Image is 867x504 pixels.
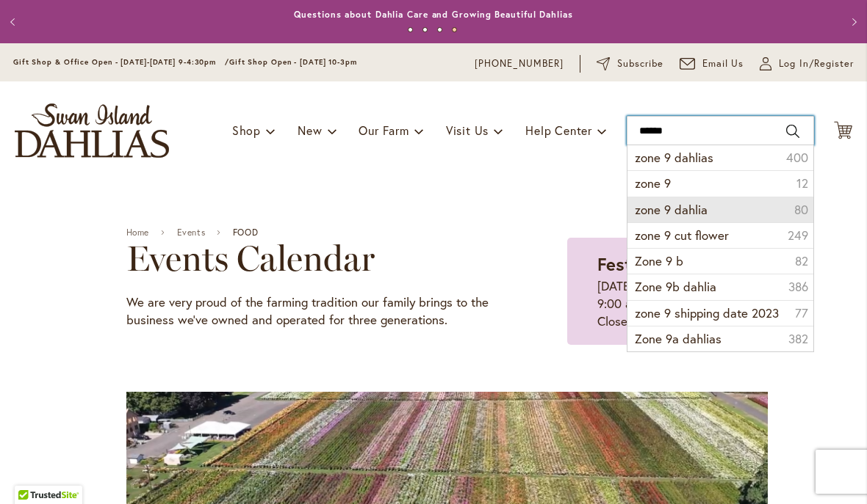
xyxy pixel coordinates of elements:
[796,175,808,192] span: 12
[233,227,258,238] span: FOOD
[760,56,854,71] a: Log In/Register
[408,27,413,32] button: 1 of 4
[177,227,206,238] a: Events
[786,120,799,143] button: Search
[680,56,744,71] a: Email Us
[446,123,489,138] span: Visit Us
[15,103,169,158] a: store logo
[475,56,564,71] a: [PHONE_NUMBER]
[597,56,663,71] a: Subscribe
[635,227,729,244] span: zone 9 cut flower
[779,56,854,71] span: Log In/Register
[788,330,808,348] span: 382
[437,27,442,32] button: 3 of 4
[635,149,713,166] span: zone 9 dahlias
[794,201,808,219] span: 80
[635,175,671,191] span: zone 9
[126,238,494,279] h2: Events Calendar
[452,27,457,32] button: 4 of 4
[788,227,808,244] span: 249
[795,304,808,322] span: 77
[635,201,708,218] span: zone 9 dahlia
[126,227,149,238] a: Home
[838,7,867,37] button: Next
[422,27,428,32] button: 2 of 4
[702,56,744,71] span: Email Us
[617,56,663,71] span: Subscribe
[294,9,572,20] a: Questions about Dahlia Care and Growing Beautiful Dahlias
[597,277,738,330] p: [DATE] - [DATE] 9:00 am - 5:30 pm Closed [DATE] & [DATE]
[525,123,592,138] span: Help Center
[786,149,808,167] span: 400
[126,293,494,329] p: We are very proud of the farming tradition our family brings to the business we've owned and oper...
[359,123,409,138] span: Our Farm
[13,57,229,67] span: Gift Shop & Office Open - [DATE]-[DATE] 9-4:30pm /
[597,252,711,276] strong: Festival Hours
[795,252,808,270] span: 82
[229,57,357,67] span: Gift Shop Open - [DATE] 10-3pm
[232,123,261,138] span: Shop
[635,330,722,347] span: Zone 9a dahlias
[635,278,716,295] span: Zone 9b dahlia
[788,278,808,296] span: 386
[635,252,683,269] span: Zone 9 b
[635,304,779,321] span: zone 9 shipping date 2023
[298,123,322,138] span: New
